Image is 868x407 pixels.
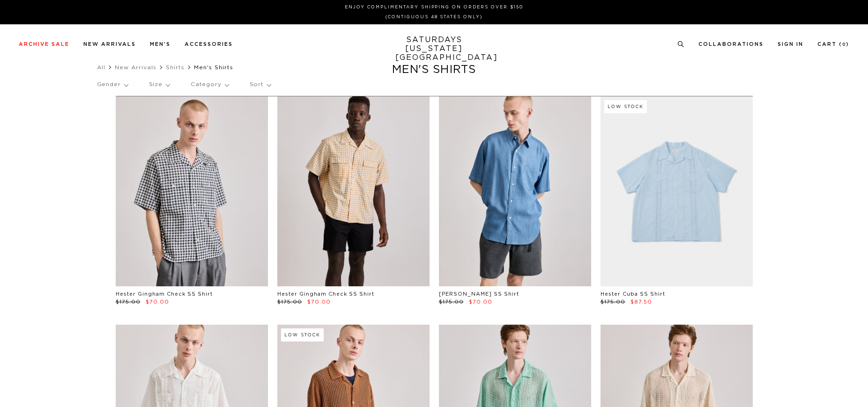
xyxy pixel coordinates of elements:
[97,74,128,95] p: Gender
[307,299,331,305] span: $70.00
[22,4,846,11] p: Enjoy Complimentary Shipping on Orders Over $150
[604,100,647,113] div: Low Stock
[842,43,846,47] small: 0
[778,42,803,47] a: Sign In
[469,299,492,305] span: $70.00
[97,65,105,70] a: All
[698,42,764,47] a: Collaborations
[277,291,374,297] a: Hester Gingham Check SS Shirt
[194,65,233,70] span: Men's Shirts
[116,299,141,305] span: $175.00
[601,299,625,305] span: $175.00
[149,74,170,95] p: Size
[439,299,464,305] span: $175.00
[631,299,652,305] span: $87.50
[83,42,136,47] a: New Arrivals
[395,36,473,62] a: SATURDAYS[US_STATE][GEOGRAPHIC_DATA]
[250,74,271,95] p: Sort
[19,42,69,47] a: Archive Sale
[166,65,185,70] a: Shirts
[185,42,233,47] a: Accessories
[601,291,665,297] a: Hester Cuba SS Shirt
[281,328,324,342] div: Low Stock
[22,14,846,21] p: (Contiguous 48 States Only)
[150,42,171,47] a: Men's
[439,291,519,297] a: [PERSON_NAME] SS Shirt
[115,65,156,70] a: New Arrivals
[146,299,169,305] span: $70.00
[116,291,213,297] a: Hester Gingham Check SS Shirt
[817,42,849,47] a: Cart (0)
[191,74,229,95] p: Category
[277,299,302,305] span: $175.00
